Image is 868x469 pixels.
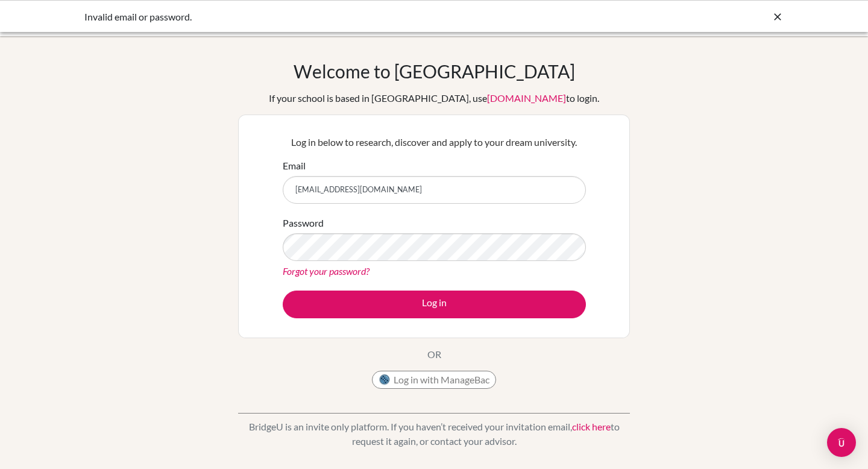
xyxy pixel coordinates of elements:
[487,92,566,104] a: [DOMAIN_NAME]
[283,135,586,150] p: Log in below to research, discover and apply to your dream university.
[427,347,441,362] p: OR
[827,428,856,457] div: Open Intercom Messenger
[283,291,586,318] button: Log in
[283,159,306,173] label: Email
[283,216,324,230] label: Password
[294,60,575,82] h1: Welcome to [GEOGRAPHIC_DATA]
[572,421,611,432] a: click here
[372,371,496,389] button: Log in with ManageBac
[238,420,630,449] p: BridgeU is an invite only platform. If you haven’t received your invitation email, to request it ...
[269,91,599,105] div: If your school is based in [GEOGRAPHIC_DATA], use to login.
[84,10,603,24] div: Invalid email or password.
[283,265,370,277] a: Forgot your password?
